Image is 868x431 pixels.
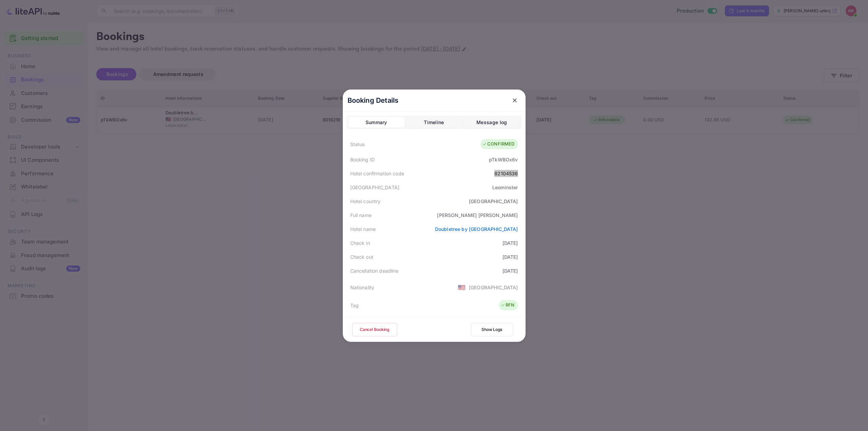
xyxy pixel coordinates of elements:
div: Hotel country [350,198,381,205]
div: Status [350,141,365,148]
div: Cancellation deadline [350,267,399,274]
div: [DATE] [502,239,518,247]
div: Timeline [424,118,444,126]
button: Message log [463,117,520,128]
div: Booking ID [350,156,375,163]
div: Message log [476,118,507,126]
button: Show Logs [471,323,513,336]
div: Check in [350,239,370,247]
div: [GEOGRAPHIC_DATA] [350,184,400,191]
a: Doubletree by [GEOGRAPHIC_DATA] [435,226,518,232]
div: Nationality [350,284,375,291]
div: [DATE] [502,253,518,260]
button: Cancel Booking [352,323,397,336]
div: [PERSON_NAME] [PERSON_NAME] [437,212,518,219]
div: [GEOGRAPHIC_DATA] [469,198,518,205]
span: United States [458,281,466,293]
p: Booking Details [348,95,399,105]
div: Leominster [492,184,518,191]
div: pTkWBOx6v [489,156,518,163]
div: 82104536 [494,170,518,177]
button: Timeline [406,117,462,128]
div: [DATE] [502,267,518,274]
div: Summary [366,118,387,126]
div: Check out [350,253,373,260]
div: Hotel name [350,226,376,233]
div: CONFIRMED [482,141,514,148]
button: Summary [348,117,405,128]
button: close [509,94,521,106]
div: Tag [350,302,359,309]
div: [GEOGRAPHIC_DATA] [469,284,518,291]
div: RFN [500,302,514,309]
div: Full name [350,212,372,219]
div: Hotel confirmation code [350,170,404,177]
